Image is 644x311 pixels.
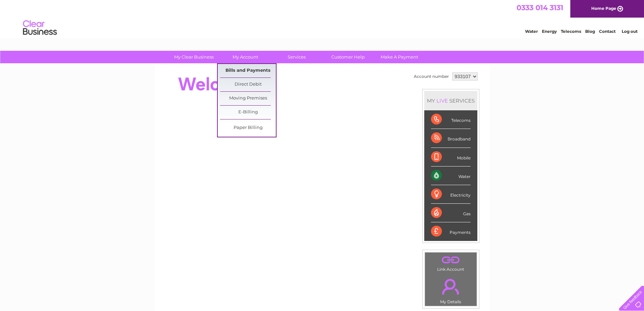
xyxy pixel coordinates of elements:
[427,275,475,298] a: .
[166,51,222,63] a: My Clear Business
[220,64,276,77] a: Bills and Payments
[220,78,276,91] a: Direct Debit
[599,29,616,34] a: Contact
[431,148,471,166] div: Mobile
[431,110,471,129] div: Telecoms
[220,106,276,119] a: E-Billing
[220,121,276,135] a: Paper Billing
[217,51,273,63] a: My Account
[320,51,376,63] a: Customer Help
[424,91,477,110] div: MY SERVICES
[425,252,477,273] td: Link Account
[542,29,557,34] a: Energy
[431,204,471,222] div: Gas
[585,29,595,34] a: Blog
[372,51,427,63] a: Make A Payment
[427,254,475,266] a: .
[431,129,471,148] div: Broadband
[220,92,276,105] a: Moving Premises
[435,97,449,104] div: LIVE
[517,3,563,12] a: 0333 014 3131
[431,222,471,241] div: Payments
[269,51,325,63] a: Services
[163,4,482,33] div: Clear Business is a trading name of Verastar Limited (registered in [GEOGRAPHIC_DATA] No. 3667643...
[561,29,581,34] a: Telecoms
[431,185,471,204] div: Electricity
[425,273,477,306] td: My Details
[622,29,638,34] a: Log out
[412,71,451,82] td: Account number
[23,18,57,38] img: logo.png
[431,166,471,185] div: Water
[525,29,538,34] a: Water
